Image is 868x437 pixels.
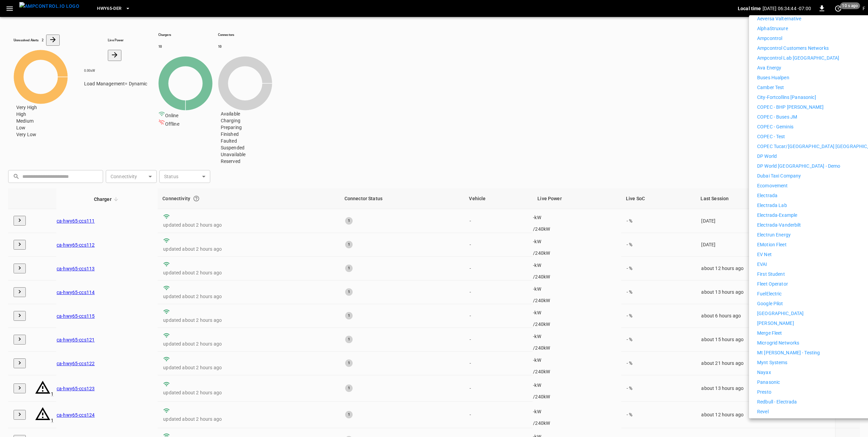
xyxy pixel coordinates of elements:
p: Microgrid Networks [757,339,799,347]
p: [GEOGRAPHIC_DATA] [757,310,804,317]
p: Mt [PERSON_NAME] - Testing [757,349,820,356]
p: Electrada Lab [757,202,787,209]
p: DP World [757,153,777,160]
p: COPEC - Geminis [757,123,793,130]
p: Google Pilot [757,300,783,307]
p: [PERSON_NAME] [757,320,794,327]
p: Ampcontrol Lab [GEOGRAPHIC_DATA] [757,55,839,62]
p: Buses Hualpen [757,74,789,81]
p: COPEC - Buses JM [757,113,797,121]
p: Panasonic [757,379,780,386]
p: Electrada-Example [757,212,797,219]
p: ecomovement [757,182,788,189]
p: RevelJuiceServe [757,418,792,425]
p: EVAI [757,261,767,268]
p: Revel [757,408,769,415]
p: Merge Fleet [757,330,782,337]
p: Presto [757,389,771,396]
p: Camber Test [757,84,784,91]
p: EV Net [757,251,772,258]
p: eMotion Fleet [757,241,787,248]
p: Electrada [757,192,777,199]
p: AlphaStruxure [757,25,788,32]
p: City-Fortcollins [Panasonic] [757,94,816,101]
p: FuelElectric [757,290,782,297]
p: Redbull - Electrada [757,398,797,405]
p: Nayax [757,369,771,376]
p: First Student [757,271,785,278]
p: DP World [GEOGRAPHIC_DATA] - Demo [757,163,840,170]
p: Electrun Energy [757,231,791,238]
p: COPEC - Test [757,133,785,140]
p: COPEC - BHP [PERSON_NAME] [757,104,824,111]
p: Dubai Taxi Company [757,172,801,180]
p: Ampcontrol [757,35,782,42]
p: Mynt Systems [757,359,788,366]
p: Ampcontrol Customers Networks [757,45,829,52]
p: Aeversa Valternative [757,15,802,22]
p: Electrada-Vanderbilt [757,222,801,229]
p: Ava Energy [757,64,781,71]
p: Fleet Operator [757,280,788,288]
